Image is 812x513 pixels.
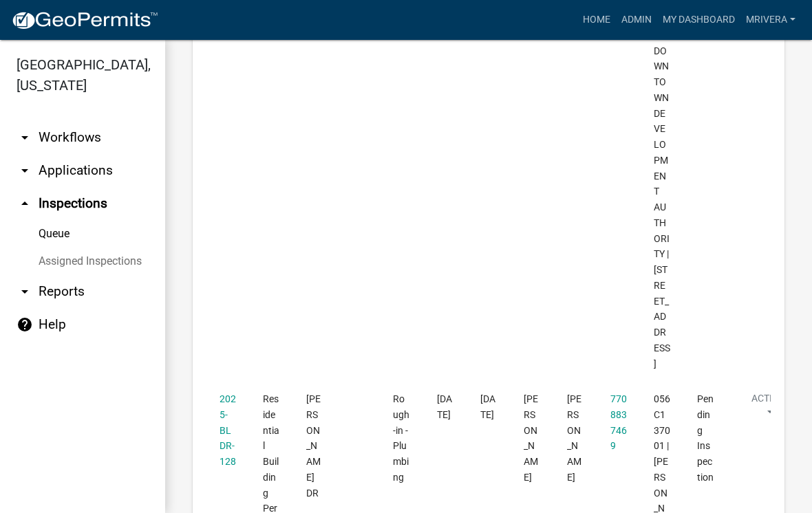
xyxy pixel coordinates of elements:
[616,7,657,33] a: Admin
[393,393,409,483] span: Rough-in - Plumbing
[306,393,321,499] span: THOMAS DR
[17,316,33,333] i: help
[577,7,616,33] a: Home
[480,391,498,423] div: [DATE]
[524,393,538,483] span: Michele Rivera
[17,129,33,146] i: arrow_drop_down
[17,283,33,300] i: arrow_drop_down
[657,7,740,33] a: My Dashboard
[567,393,581,483] span: SABRINA JOYNER
[740,391,797,426] button: Action
[610,393,627,451] a: 7708837469
[220,393,236,467] a: 2025-BLDR-128
[740,7,801,33] a: mrivera
[437,393,452,420] span: 10/09/2025
[697,393,714,483] span: Pending Inspection
[17,195,33,212] i: arrow_drop_up
[17,162,33,179] i: arrow_drop_down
